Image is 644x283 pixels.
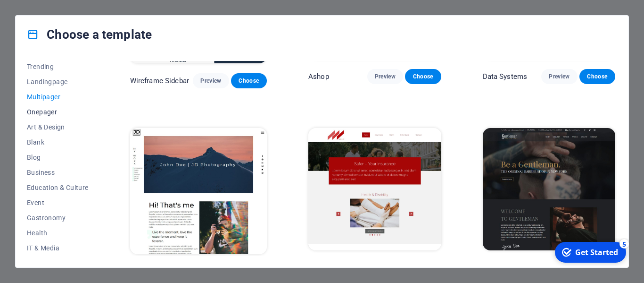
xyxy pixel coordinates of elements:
[27,244,89,252] span: IT & Media
[413,73,433,80] span: Choose
[27,229,89,237] span: Health
[25,9,68,19] div: Get Started
[587,73,608,80] span: Choose
[27,138,89,146] span: Blank
[27,199,89,206] span: Event
[405,69,441,84] button: Choose
[27,63,89,70] span: Trending
[200,77,221,85] span: Preview
[27,89,89,104] button: Multipager
[308,72,329,81] p: Ashop
[27,225,89,240] button: Health
[27,150,89,165] button: Blog
[130,76,189,86] p: Wireframe Sidebar
[130,128,267,255] img: JD Photography
[27,214,89,222] span: Gastronomy
[27,74,89,89] button: Landingpage
[541,69,577,84] button: Preview
[27,210,89,225] button: Gastronomy
[239,77,259,85] span: Choose
[375,73,396,80] span: Preview
[27,169,89,176] span: Business
[27,108,89,116] span: Onepager
[367,69,403,84] button: Preview
[27,104,89,120] button: Onepager
[5,4,76,25] div: Get Started 5 items remaining, 0% complete
[483,72,528,81] p: Data Systems
[27,59,89,74] button: Trending
[231,73,267,88] button: Choose
[27,120,89,135] button: Art & Design
[193,73,229,88] button: Preview
[27,256,89,271] button: Legal & Finance
[579,69,615,84] button: Choose
[27,78,89,86] span: Landingpage
[549,73,570,80] span: Preview
[27,135,89,150] button: Blank
[27,184,89,191] span: Education & Culture
[27,27,152,42] h4: Choose a template
[27,123,89,131] span: Art & Design
[27,240,89,256] button: IT & Media
[27,154,89,161] span: Blog
[27,165,89,180] button: Business
[27,180,89,195] button: Education & Culture
[70,1,79,10] div: 5
[483,128,616,250] img: Gentleman
[27,93,89,101] span: Multipager
[308,128,441,250] img: Safer
[27,195,89,210] button: Event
